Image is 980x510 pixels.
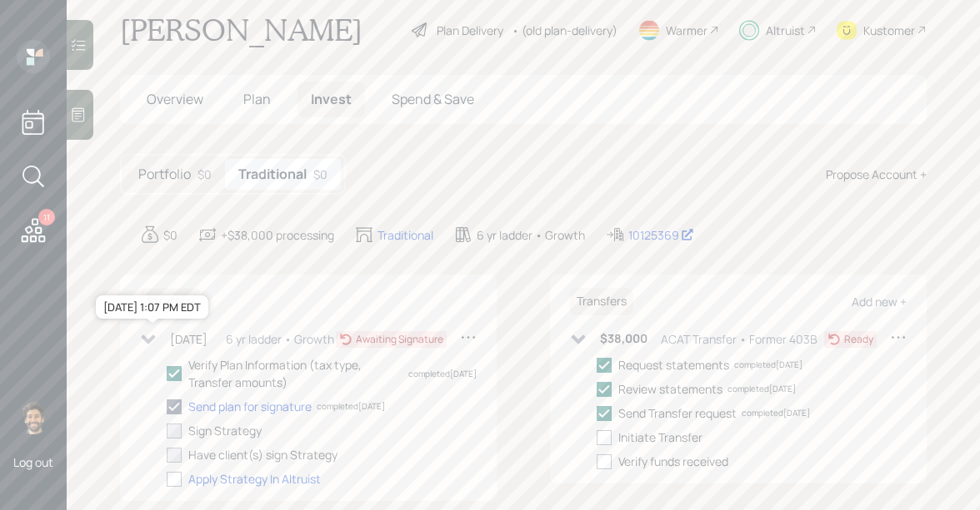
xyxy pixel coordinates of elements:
[408,368,477,380] div: completed [DATE]
[377,226,433,244] div: Traditional
[140,288,201,315] h6: Strategy
[437,22,503,39] div: Plan Delivery
[13,454,53,470] div: Log out
[170,330,207,348] div: [DATE]
[221,226,334,244] div: +$38,000 processing
[666,22,707,39] div: Warmer
[188,446,337,463] div: Have client(s) sign Strategy
[311,90,352,108] span: Invest
[766,22,805,39] div: Altruist
[313,166,327,183] div: $0
[238,166,307,182] h5: Traditional
[356,332,443,347] div: Awaiting Signature
[742,407,810,419] div: completed [DATE]
[17,401,50,434] img: eric-schwartz-headshot.png
[618,356,729,374] div: Request statements
[188,356,403,391] div: Verify Plan Information (tax type, Transfer amounts)
[852,294,907,309] div: Add new +
[618,453,728,470] div: Verify funds received
[727,383,796,395] div: completed [DATE]
[661,330,817,348] div: ACAT Transfer • Former 403B
[863,22,915,39] div: Kustomer
[618,428,702,446] div: Initiate Transfer
[163,226,177,244] div: $0
[188,398,312,415] div: Send plan for signature
[618,404,737,422] div: Send Transfer request
[188,422,262,439] div: Sign Strategy
[226,330,334,348] div: 6 yr ladder • Growth
[317,400,385,413] div: completed [DATE]
[38,209,55,225] div: 11
[188,470,321,488] div: Apply Strategy In Altruist
[600,332,647,346] h6: $38,000
[138,166,191,182] h5: Portfolio
[628,226,694,244] div: 10125369
[243,90,271,108] span: Plan
[392,90,474,108] span: Spend & Save
[120,12,362,48] h1: [PERSON_NAME]
[197,166,212,183] div: $0
[844,332,873,347] div: Ready
[512,22,617,39] div: • (old plan-delivery)
[618,380,722,398] div: Review statements
[570,288,633,315] h6: Transfers
[826,166,927,183] div: Propose Account +
[734,359,802,371] div: completed [DATE]
[477,226,585,244] div: 6 yr ladder • Growth
[147,90,203,108] span: Overview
